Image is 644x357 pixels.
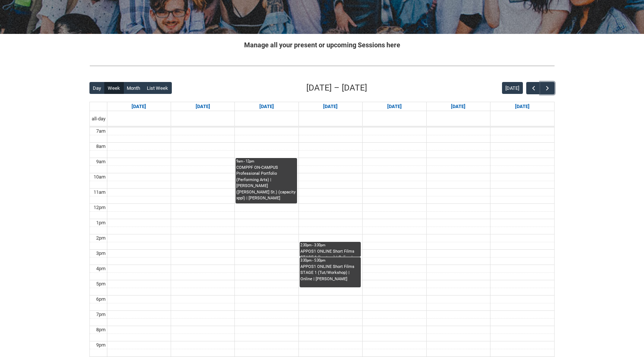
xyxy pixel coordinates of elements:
[258,102,275,111] a: Go to September 16, 2025
[92,204,107,211] div: 12pm
[300,264,360,282] div: APPOS1 ONLINE Short Films STAGE 1 (Tut/Workshop) | Online | [PERSON_NAME]
[92,189,107,196] div: 11am
[540,82,555,94] button: Next Week
[143,82,172,94] button: List Week
[89,40,555,50] h2: Manage all your present or upcoming Sessions here
[502,82,523,94] button: [DATE]
[386,102,403,111] a: Go to September 18, 2025
[300,243,360,248] div: 2:30pm - 3:30pm
[89,82,105,94] button: Day
[194,102,212,111] a: Go to September 15, 2025
[95,311,107,318] div: 7pm
[514,102,531,111] a: Go to September 20, 2025
[300,258,360,263] div: 3:30pm - 5:30pm
[95,143,107,150] div: 8am
[95,280,107,288] div: 5pm
[89,62,555,70] img: REDU_GREY_LINE
[526,82,540,94] button: Previous Week
[130,102,148,111] a: Go to September 14, 2025
[95,234,107,242] div: 2pm
[95,127,107,135] div: 7am
[449,102,467,111] a: Go to September 19, 2025
[95,265,107,272] div: 4pm
[95,326,107,334] div: 8pm
[95,296,107,303] div: 6pm
[236,165,296,202] div: COMPPF ON-CAMPUS Professional Portfolio (Performing Arts) | [PERSON_NAME] ([PERSON_NAME] St.) (ca...
[322,102,339,111] a: Go to September 17, 2025
[95,341,107,349] div: 9pm
[90,115,107,123] span: all-day
[104,82,124,94] button: Week
[306,82,367,94] h2: [DATE] – [DATE]
[95,219,107,227] div: 1pm
[300,249,360,257] div: APPOS1 ONLINE Short Films STAGE 1 (Lecture) | Online | [PERSON_NAME]
[92,173,107,181] div: 10am
[236,159,296,164] div: 9am - 12pm
[123,82,144,94] button: Month
[95,158,107,165] div: 9am
[95,250,107,257] div: 3pm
